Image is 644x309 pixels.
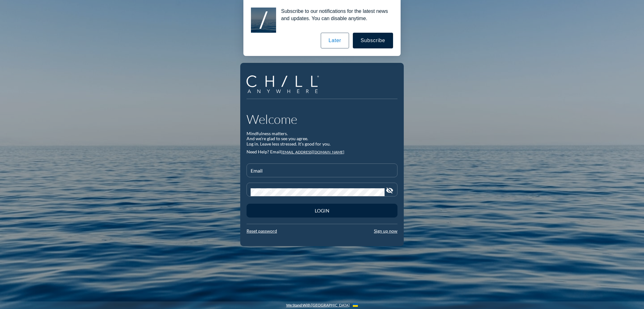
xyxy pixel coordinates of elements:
h1: Welcome [247,112,397,127]
button: Later [321,33,349,48]
button: Subscribe [353,33,393,48]
button: Login [247,204,397,218]
div: Login [258,208,386,213]
input: Password [251,188,385,196]
a: We Stand With [GEOGRAPHIC_DATA] [286,303,350,307]
span: Need Help? Email [247,149,281,154]
input: Email [251,169,393,177]
div: Mindfulness matters. And we’re glad to see you agree. Log in. Leave less stressed. It’s good for ... [247,131,397,147]
img: Company Logo [247,75,319,93]
a: [EMAIL_ADDRESS][DOMAIN_NAME] [281,150,344,154]
img: notification icon [251,8,276,33]
i: visibility_off [386,187,393,194]
div: Subscribe to our notifications for the latest news and updates. You can disable anytime. [276,8,393,22]
a: Reset password [247,228,277,234]
a: Company Logo [247,75,324,94]
img: Flag_of_Ukraine.1aeecd60.svg [353,303,358,307]
a: Sign up now [374,228,397,234]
